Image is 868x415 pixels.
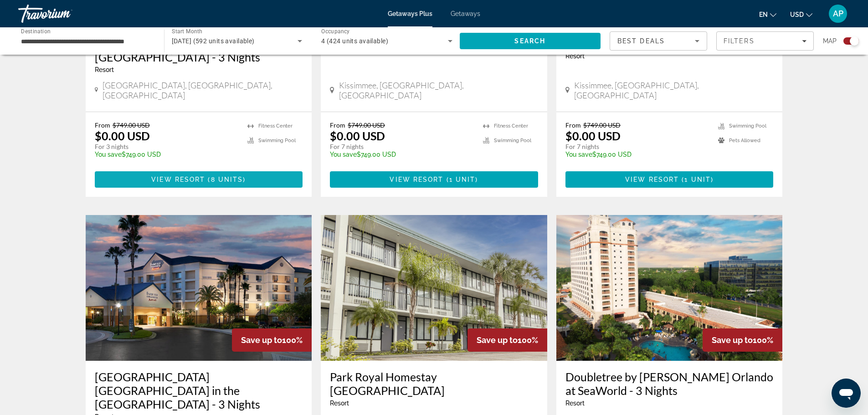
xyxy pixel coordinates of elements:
[205,176,246,183] span: ( )
[95,129,150,143] p: $0.00 USD
[258,138,296,143] span: Swimming Pool
[444,176,478,183] span: ( )
[716,31,814,51] button: Filters
[21,28,51,34] span: Destination
[103,80,303,100] span: [GEOGRAPHIC_DATA], [GEOGRAPHIC_DATA], [GEOGRAPHIC_DATA]
[330,151,357,158] span: You save
[172,37,255,45] span: [DATE] (592 units available)
[826,4,850,23] button: User Menu
[211,176,243,183] span: 8 units
[321,215,547,361] img: Park Royal Homestay Orlando
[449,176,476,183] span: 1 unit
[724,37,755,45] span: Filters
[729,123,766,129] span: Swimming Pool
[617,37,665,45] span: Best Deals
[494,138,531,143] span: Swimming Pool
[565,151,592,158] span: You save
[330,370,538,397] a: Park Royal Homestay [GEOGRAPHIC_DATA]
[95,151,239,158] p: $749.00 USD
[556,215,783,361] img: Doubletree by Hilton Orlando at SeaWorld - 3 Nights
[833,9,843,18] span: AP
[460,33,601,49] button: Search
[21,36,152,47] input: Select destination
[232,328,312,352] div: 100%
[330,121,345,129] span: From
[790,8,812,21] button: Change currency
[339,80,538,100] span: Kissimmee, [GEOGRAPHIC_DATA], [GEOGRAPHIC_DATA]
[703,328,782,352] div: 100%
[729,138,760,143] span: Pets Allowed
[95,151,122,158] span: You save
[86,215,312,361] img: Fairfield Inn & Suites Orlando Lake Buena Vista in the Marriott Village - 3 Nights
[565,143,709,151] p: For 7 nights
[321,37,388,45] span: 4 (424 units available)
[832,379,861,408] iframe: Button to launch messaging window
[95,121,110,129] span: From
[451,10,480,17] a: Getaways
[258,123,293,129] span: Fitness Center
[390,176,443,183] span: View Resort
[565,370,774,397] a: Doubletree by [PERSON_NAME] Orlando at SeaWorld - 3 Nights
[477,335,518,345] span: Save up to
[574,80,773,100] span: Kissimmee, [GEOGRAPHIC_DATA], [GEOGRAPHIC_DATA]
[514,37,545,45] span: Search
[617,36,699,46] mat-select: Sort by
[712,335,753,345] span: Save up to
[565,129,621,143] p: $0.00 USD
[759,11,768,18] span: en
[321,28,350,35] span: Occupancy
[330,143,474,151] p: For 7 nights
[467,328,547,352] div: 100%
[684,176,711,183] span: 1 unit
[330,400,349,407] span: Resort
[388,10,432,17] a: Getaways Plus
[172,28,202,35] span: Start Month
[565,151,709,158] p: $749.00 USD
[759,8,776,21] button: Change language
[494,123,528,129] span: Fitness Center
[565,52,585,60] span: Resort
[95,171,303,188] button: View Resort(8 units)
[151,176,205,183] span: View Resort
[330,171,538,188] button: View Resort(1 unit)
[583,121,621,129] span: $749.00 USD
[565,400,585,407] span: Resort
[790,11,804,18] span: USD
[330,151,474,158] p: $749.00 USD
[113,121,150,129] span: $749.00 USD
[679,176,714,183] span: ( )
[565,171,774,188] button: View Resort(1 unit)
[330,129,385,143] p: $0.00 USD
[95,66,114,73] span: Resort
[95,370,303,411] a: [GEOGRAPHIC_DATA] [GEOGRAPHIC_DATA] in the [GEOGRAPHIC_DATA] - 3 Nights
[565,121,581,129] span: From
[241,335,282,345] span: Save up to
[625,176,679,183] span: View Resort
[348,121,385,129] span: $749.00 USD
[95,143,239,151] p: For 3 nights
[18,2,109,26] a: Travorium
[823,35,837,47] span: Map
